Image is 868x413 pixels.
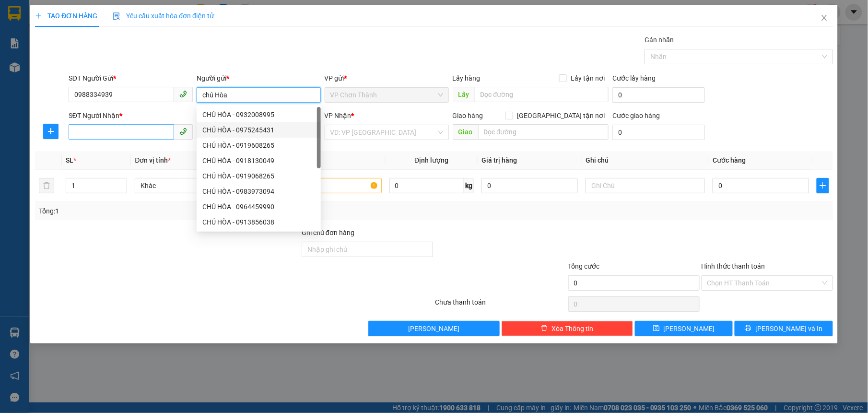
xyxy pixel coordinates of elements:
span: delete [541,325,548,332]
input: VD: Bàn, Ghế [262,178,381,193]
input: Cước lấy hàng [612,87,704,103]
label: Cước giao hàng [612,112,660,119]
input: 0 [481,178,578,193]
div: CHÚ HÒA - 0919608265 [202,140,315,151]
input: Dọc đường [478,124,609,140]
input: Ghi chú đơn hàng [302,242,433,257]
span: Giao hàng [453,112,483,119]
label: Cước lấy hàng [612,74,656,82]
div: Tổng: 1 [39,206,335,216]
button: [PERSON_NAME] [368,321,500,336]
span: Giá trị hàng [481,156,517,164]
span: plus [817,182,829,189]
span: SL [66,156,73,164]
button: printer[PERSON_NAME] và In [735,321,833,336]
span: VP Nhận [325,112,352,119]
input: Dọc đường [475,87,609,102]
button: delete [39,178,54,193]
div: Người gửi [197,73,321,83]
th: Ghi chú [582,151,709,170]
span: [PERSON_NAME] [409,323,460,334]
div: CHÚ HÒA - 0983973094 [197,184,321,199]
div: CHÚ HÒA - 0919068265 [197,168,321,184]
div: SĐT Người Nhận [69,110,193,121]
span: close [821,14,828,22]
div: CHÚ HÒA - 0919608265 [197,138,321,153]
span: plus [44,128,58,135]
span: Định lượng [414,156,448,164]
span: Lấy tận nơi [567,73,609,83]
span: Cước hàng [713,156,746,164]
span: [PERSON_NAME] [664,323,715,334]
span: phone [179,90,187,98]
div: CHÚ HÒA - 0932008995 [197,107,321,122]
label: Ghi chú đơn hàng [302,229,354,236]
img: icon [113,12,120,20]
div: SĐT Người Gửi [69,73,193,83]
div: CHÚ HÒA - 0919068265 [202,171,315,181]
div: CHÚ HÒA - 0913856038 [202,217,315,227]
div: CHÚ HÒA - 0918130049 [202,155,315,166]
span: VP Chơn Thành [330,88,443,102]
span: TẠO ĐƠN HÀNG [35,12,97,20]
div: CHÚ HÒA - 0975245431 [197,122,321,138]
span: [GEOGRAPHIC_DATA] tận nơi [513,110,609,121]
span: Tổng cước [568,262,600,270]
button: plus [43,124,59,139]
div: VP gửi [325,73,449,83]
div: CHÚ HÒA - 0975245431 [202,125,315,135]
div: CHÚ HÒA - 0964459990 [197,199,321,214]
div: CHÚ HÒA - 0964459990 [202,201,315,212]
span: [PERSON_NAME] và In [755,323,822,334]
span: Lấy [453,87,475,102]
span: Giao [453,124,478,140]
span: Xóa Thông tin [551,323,593,334]
div: CHÚ HÒA - 0932008995 [202,109,315,120]
button: Close [811,5,838,32]
span: save [653,325,660,332]
button: deleteXóa Thông tin [502,321,633,336]
label: Gán nhãn [645,36,674,44]
span: Đơn vị tính [135,156,171,164]
div: CHÚ HÒA - 0913856038 [197,214,321,230]
button: save[PERSON_NAME] [635,321,733,336]
span: Khác [141,178,248,193]
span: phone [179,128,187,135]
div: CHÚ HÒA - 0983973094 [202,186,315,197]
input: Cước giao hàng [612,125,704,140]
span: Yêu cầu xuất hóa đơn điện tử [113,12,214,20]
label: Hình thức thanh toán [702,262,765,270]
div: CHÚ HÒA - 0918130049 [197,153,321,168]
button: plus [817,178,829,193]
div: Chưa thanh toán [434,297,567,314]
span: plus [35,12,42,19]
input: Ghi Chú [586,178,705,193]
span: printer [745,325,751,332]
span: kg [464,178,474,193]
span: Lấy hàng [453,74,481,82]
